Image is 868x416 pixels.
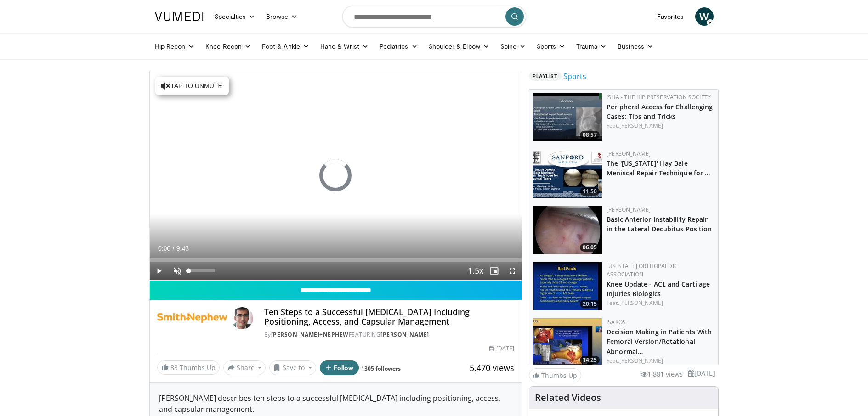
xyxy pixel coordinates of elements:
a: [PERSON_NAME] [619,122,663,129]
img: afbb2aee-e6f9-4de6-903a-b7d3420cb73d.jpeg.150x105_q85_crop-smart_upscale.jpg [533,150,602,198]
a: Sports [531,37,571,56]
a: Knee Update - ACL and Cartilage Injuries Biologics [607,280,710,298]
a: Hand & Wrist [315,37,374,56]
button: Share [223,360,266,375]
span: 06:05 [580,243,600,252]
button: Unmute [168,262,187,280]
button: Save to [269,360,316,375]
a: 08:57 [533,93,602,141]
a: Business [612,37,659,56]
a: ISHA - The Hip Preservation Society [607,93,711,101]
img: 61536dc9-20ee-4da0-8caf-7cd0bb19b88c.150x105_q85_crop-smart_upscale.jpg [533,262,602,310]
a: [PERSON_NAME] [619,357,663,365]
a: Browse [261,7,303,26]
a: [PERSON_NAME] [607,206,651,214]
div: Feat. [607,299,715,307]
a: 1305 followers [361,365,401,372]
a: 14:25 [533,318,602,366]
a: [PERSON_NAME]+Nephew [271,331,349,338]
button: Fullscreen [503,262,522,280]
a: Trauma [571,37,613,56]
video-js: Video Player [150,71,522,281]
span: 5,470 views [470,362,514,373]
a: 11:50 [533,150,602,198]
h4: Related Videos [535,392,601,403]
span: 83 [170,363,178,372]
img: 7f53b612-90df-430a-947b-169b786edf73.150x105_q85_crop-smart_upscale.jpg [533,318,602,366]
a: W [695,7,714,26]
div: Progress Bar [150,258,522,262]
a: 83 Thumbs Up [157,360,220,375]
a: Pediatrics [374,37,423,56]
button: Play [150,262,168,280]
a: [PERSON_NAME] [380,331,429,338]
span: 08:57 [580,131,600,139]
h4: Ten Steps to a Successful [MEDICAL_DATA] Including Positioning, Access, and Capsular Management [264,307,514,327]
a: Foot & Ankle [256,37,315,56]
span: 14:25 [580,356,600,364]
li: [DATE] [688,368,715,378]
button: Tap to unmute [155,77,229,95]
div: [DATE] [489,344,514,353]
div: Volume Level [189,269,215,272]
li: 1,881 views [641,369,683,379]
input: Search topics, interventions [342,6,526,28]
a: Spine [495,37,531,56]
img: 74979b11-b8af-4b7b-a501-73d602edd850.150x105_q85_crop-smart_upscale.jpg [533,93,602,141]
a: [PERSON_NAME] [619,299,663,307]
a: Hip Recon [149,37,200,56]
a: Sports [563,71,586,82]
span: / [173,245,175,252]
button: Enable picture-in-picture mode [485,262,503,280]
a: Specialties [209,7,261,26]
img: Avatar [231,307,253,329]
a: ISAKOS [607,318,626,326]
a: Peripheral Access for Challenging Cases: Tips and Tricks [607,102,713,121]
span: 11:50 [580,187,600,196]
a: [PERSON_NAME] [607,150,651,157]
button: Follow [320,360,359,375]
button: Playback Rate [466,262,485,280]
img: Smith+Nephew [157,307,227,329]
a: The '[US_STATE]' Hay Bale Meniscal Repair Technique for … [607,159,710,177]
a: [US_STATE] Orthopaedic Association [607,262,678,278]
a: Knee Recon [200,37,256,56]
a: Decision Making in Patients With Femoral Version/Rotational Abnormal… [607,327,712,355]
div: Feat. [607,122,715,130]
a: Thumbs Up [529,368,581,382]
div: Feat. [607,357,715,365]
a: Shoulder & Elbow [423,37,495,56]
a: Basic Anterior Instability Repair in the Lateral Decubitus Position [607,215,712,233]
a: Favorites [652,7,690,26]
span: 9:43 [176,245,189,252]
img: 6c343b3a-517f-445e-8bfd-1a7c9634d9e6.150x105_q85_crop-smart_upscale.jpg [533,206,602,254]
span: 0:00 [158,245,170,252]
img: VuMedi Logo [155,12,204,21]
a: 06:05 [533,206,602,254]
span: 20:15 [580,300,600,308]
div: By FEATURING [264,331,514,339]
span: Playlist [529,72,561,81]
a: 20:15 [533,262,602,310]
